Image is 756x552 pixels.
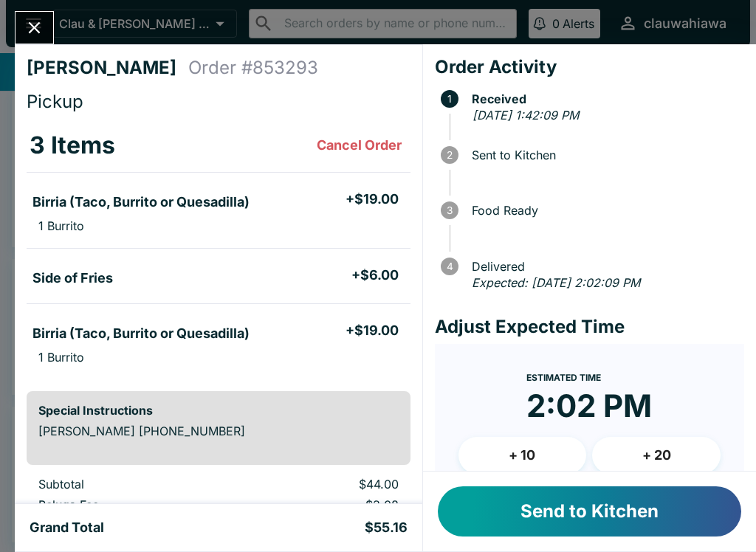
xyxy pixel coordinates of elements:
[311,131,408,160] button: Cancel Order
[30,131,115,160] h3: 3 Items
[447,93,452,105] text: 1
[346,322,399,339] h5: + $19.00
[458,437,587,474] button: + 10
[435,316,744,338] h4: Adjust Expected Time
[30,519,104,537] h5: Grand Total
[27,91,83,112] span: Pickup
[464,92,744,106] span: Received
[27,57,188,79] h4: [PERSON_NAME]
[32,269,113,287] h5: Side of Fries
[255,497,399,512] p: $3.08
[526,372,601,383] span: Estimated Time
[38,424,399,438] p: [PERSON_NAME] [PHONE_NUMBER]
[38,350,84,365] p: 1 Burrito
[447,204,453,216] text: 3
[464,260,744,273] span: Delivered
[526,387,652,425] time: 2:02 PM
[464,204,744,217] span: Food Ready
[472,108,579,123] em: [DATE] 1:42:09 PM
[188,57,318,79] h4: Order # 853293
[365,519,408,537] h5: $55.16
[38,218,84,233] p: 1 Burrito
[464,148,744,162] span: Sent to Kitchen
[27,119,410,379] table: orders table
[32,193,250,211] h5: Birria (Taco, Burrito or Quesadilla)
[32,325,250,342] h5: Birria (Taco, Burrito or Quesadilla)
[38,497,231,512] p: Beluga Fee
[16,12,53,44] button: Close
[255,477,399,491] p: $44.00
[438,486,741,537] button: Send to Kitchen
[446,261,453,272] text: 4
[38,403,399,418] h6: Special Instructions
[435,56,744,78] h4: Order Activity
[592,437,721,474] button: + 20
[447,149,453,161] text: 2
[351,266,399,284] h5: + $6.00
[346,190,399,208] h5: + $19.00
[472,275,640,290] em: Expected: [DATE] 2:02:09 PM
[38,477,231,491] p: Subtotal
